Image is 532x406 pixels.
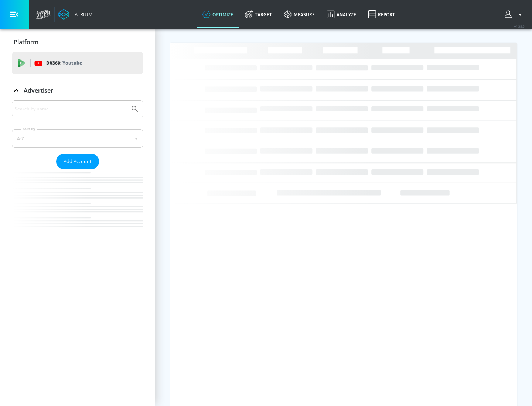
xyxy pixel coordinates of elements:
[64,157,92,166] span: Add Account
[46,59,82,67] p: DV360:
[12,169,143,241] nav: list of Advertiser
[58,9,93,20] a: Atrium
[12,80,143,101] div: Advertiser
[362,1,401,28] a: Report
[14,38,38,46] p: Platform
[24,86,53,94] p: Advertiser
[15,104,127,114] input: Search by name
[72,11,93,18] div: Atrium
[197,1,239,28] a: optimize
[56,154,99,169] button: Add Account
[514,24,525,28] span: v 4.28.0
[12,100,143,241] div: Advertiser
[321,1,362,28] a: Analyze
[12,52,143,74] div: DV360: Youtube
[12,129,143,148] div: A-Z
[239,1,278,28] a: Target
[62,59,82,67] p: Youtube
[278,1,321,28] a: measure
[12,32,143,52] div: Platform
[21,127,37,131] label: Sort By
